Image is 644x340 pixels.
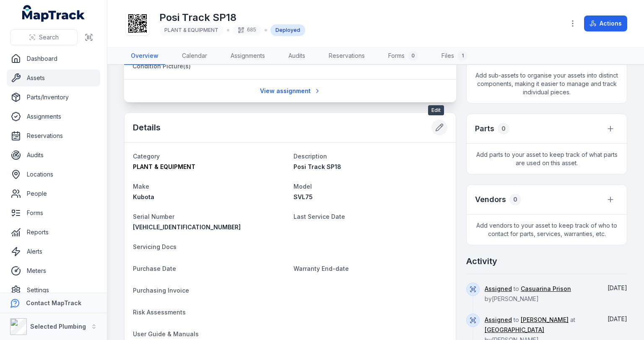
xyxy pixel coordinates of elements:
[498,123,509,135] div: 0
[485,285,571,302] span: to by [PERSON_NAME]
[467,65,627,103] span: Add sub-assets to organise your assets into distinct components, making it easier to manage and t...
[485,326,544,334] a: [GEOGRAPHIC_DATA]
[282,47,312,65] a: Audits
[7,166,100,183] a: Locations
[475,194,506,205] h3: Vendors
[485,316,512,324] a: Assigned
[30,323,86,330] strong: Selected Plumbing
[7,89,100,106] a: Parts/Inventory
[467,144,627,174] span: Add parts to your asset to keep track of what parts are used on this asset.
[270,24,305,36] div: Deployed
[159,11,305,24] h1: Posi Track SP18
[293,153,327,160] span: Description
[485,285,512,293] a: Assigned
[608,284,627,291] span: [DATE]
[133,193,154,200] span: Kubota
[10,29,78,45] button: Search
[175,47,214,65] a: Calendar
[133,122,161,133] h2: Details
[7,185,100,202] a: People
[608,315,627,322] span: [DATE]
[435,47,474,65] a: Files1
[26,299,81,306] strong: Contact MapTrack
[322,47,371,65] a: Reservations
[124,47,165,65] a: Overview
[164,27,218,33] span: PLANT & EQUIPMENT
[382,47,425,65] a: Forms0
[133,183,149,190] span: Make
[467,215,627,245] span: Add vendors to your asset to keep track of who to contact for parts, services, warranties, etc.
[457,51,467,61] div: 1
[7,50,100,67] a: Dashboard
[133,287,189,294] span: Purchasing Invoice
[475,123,494,135] h3: Parts
[233,24,261,36] div: 685
[466,255,497,267] h2: Activity
[428,105,444,115] span: Edit
[7,108,100,125] a: Assignments
[509,194,521,205] div: 0
[7,205,100,221] a: Forms
[133,163,195,170] span: PLANT & EQUIPMENT
[293,193,313,200] span: SVL75
[133,223,241,231] span: [VEHICLE_IDENTIFICATION_NUMBER]
[408,51,418,61] div: 0
[7,243,100,260] a: Alerts
[133,265,176,272] span: Purchase Date
[133,330,199,337] span: User Guide & Manuals
[133,153,160,160] span: Category
[7,262,100,279] a: Meters
[254,83,326,99] a: View assignment
[293,183,312,190] span: Model
[7,224,100,241] a: Reports
[133,309,186,316] span: Risk Assessments
[521,316,569,324] a: [PERSON_NAME]
[293,163,341,170] span: Posi Track SP18
[293,265,349,272] span: Warranty End-date
[7,70,100,86] a: Assets
[133,243,177,250] span: Servicing Docs
[7,127,100,144] a: Reservations
[7,147,100,164] a: Audits
[293,213,345,220] span: Last Service Date
[39,33,59,42] span: Search
[224,47,272,65] a: Assignments
[22,5,85,22] a: MapTrack
[584,16,627,31] button: Actions
[608,284,627,291] time: 6/13/2025, 2:30:19 PM
[521,285,571,293] a: Casuarina Prison
[133,213,174,220] span: Serial Number
[7,282,100,298] a: Settings
[132,62,191,70] span: Condition Picture(s)
[608,315,627,322] time: 5/29/2025, 8:50:58 AM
